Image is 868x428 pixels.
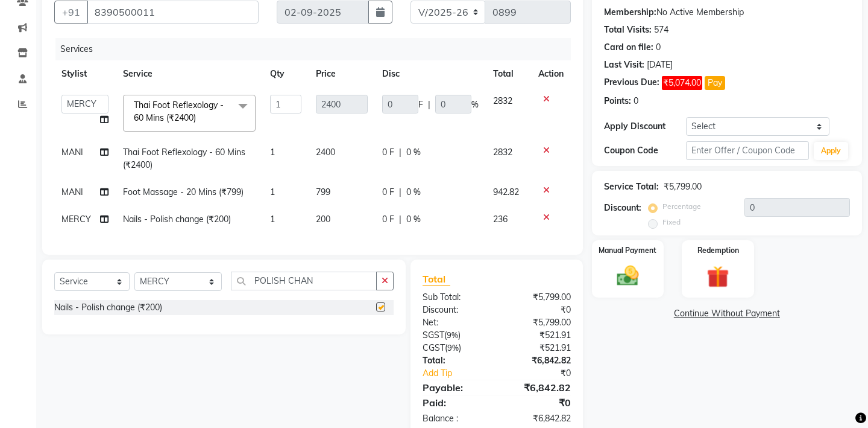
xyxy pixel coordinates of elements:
[497,380,580,395] div: ₹6,842.82
[418,98,423,111] span: F
[61,187,83,197] span: MANI
[116,60,263,88] th: Service
[399,186,401,199] span: |
[471,98,479,111] span: %
[662,201,701,212] label: Percentage
[423,273,450,286] span: Total
[423,342,445,353] span: CGST
[270,147,275,158] span: 1
[54,60,116,88] th: Stylist
[447,343,459,353] span: 9%
[497,342,580,354] div: ₹521.91
[196,112,201,123] a: x
[123,187,244,197] span: Foot Massage - 20 Mins (₹799)
[662,217,681,228] label: Fixed
[604,6,656,19] div: Membership:
[656,41,661,54] div: 0
[414,395,497,410] div: Paid:
[654,24,668,36] div: 574
[604,120,686,133] div: Apply Discount
[406,146,421,159] span: 0 %
[263,60,309,88] th: Qty
[316,214,330,225] span: 200
[497,354,580,367] div: ₹6,842.82
[604,6,850,19] div: No Active Membership
[428,98,430,111] span: |
[493,95,512,106] span: 2832
[123,147,245,170] span: Thai Foot Reflexology - 60 Mins (₹2400)
[123,214,231,225] span: Nails - Polish change (₹200)
[382,213,394,226] span: 0 F
[511,367,580,380] div: ₹0
[497,291,580,304] div: ₹5,799.00
[270,187,275,197] span: 1
[447,330,458,340] span: 9%
[414,354,497,367] div: Total:
[594,307,860,320] a: Continue Without Payment
[599,245,656,256] label: Manual Payment
[55,38,580,60] div: Services
[375,60,486,88] th: Disc
[423,330,444,340] span: SGST
[634,95,638,107] div: 0
[414,380,497,395] div: Payable:
[497,412,580,425] div: ₹6,842.82
[604,202,641,214] div: Discount:
[604,180,659,193] div: Service Total:
[414,291,497,304] div: Sub Total:
[686,141,809,160] input: Enter Offer / Coupon Code
[61,147,83,158] span: MANI
[531,60,571,88] th: Action
[414,367,511,380] a: Add Tip
[414,304,497,316] div: Discount:
[486,60,531,88] th: Total
[610,263,646,289] img: _cash.svg
[604,59,644,71] div: Last Visit:
[316,187,330,197] span: 799
[697,245,739,256] label: Redemption
[604,24,652,36] div: Total Visits:
[54,1,88,24] button: +91
[700,263,736,291] img: _gift.svg
[604,144,686,157] div: Coupon Code
[414,316,497,329] div: Net:
[414,329,497,342] div: ( )
[382,186,394,199] span: 0 F
[399,213,401,226] span: |
[54,301,162,314] div: Nails - Polish change (₹200)
[497,316,580,329] div: ₹5,799.00
[604,95,631,107] div: Points:
[399,146,401,159] span: |
[497,304,580,316] div: ₹0
[406,186,421,199] span: 0 %
[604,76,659,90] div: Previous Due:
[270,214,275,225] span: 1
[309,60,375,88] th: Price
[231,272,377,290] input: Search or Scan
[497,329,580,342] div: ₹521.91
[414,412,497,425] div: Balance :
[61,214,91,225] span: MERCY
[316,147,335,158] span: 2400
[604,41,653,54] div: Card on file:
[87,1,259,24] input: Search by Name/Mobile/Email/Code
[414,342,497,354] div: ( )
[814,142,848,160] button: Apply
[493,214,508,225] span: 236
[493,187,519,197] span: 942.82
[497,395,580,410] div: ₹0
[406,213,421,226] span: 0 %
[705,76,725,90] button: Pay
[664,180,702,193] div: ₹5,799.00
[382,146,394,159] span: 0 F
[662,76,702,90] span: ₹5,074.00
[134,100,224,123] span: Thai Foot Reflexology - 60 Mins (₹2400)
[493,147,512,158] span: 2832
[647,59,673,71] div: [DATE]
